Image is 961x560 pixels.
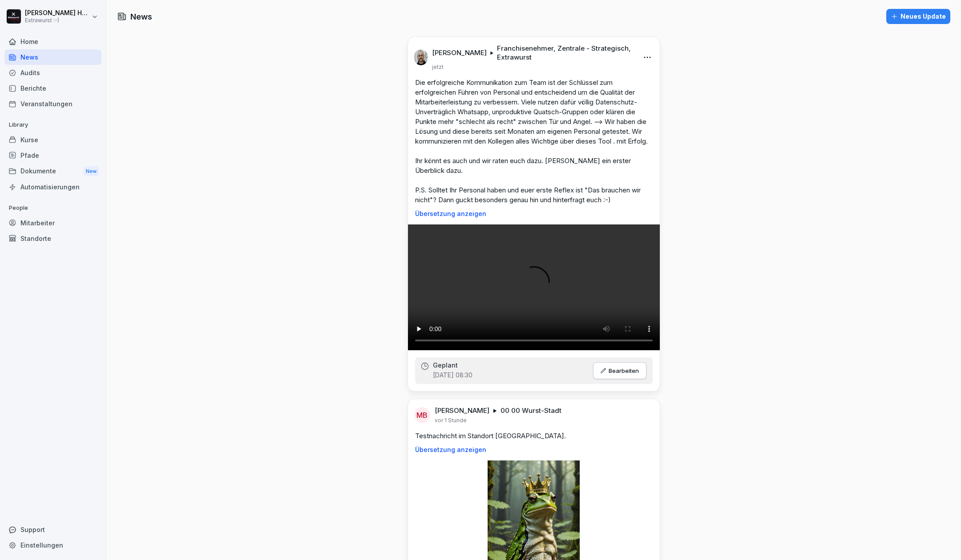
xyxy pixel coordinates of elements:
[4,215,101,231] a: Mitarbeiter
[432,48,487,57] p: [PERSON_NAME]
[415,446,653,453] p: Übersetzung anzeigen
[4,201,101,215] p: People
[4,522,101,537] div: Support
[435,406,489,415] p: [PERSON_NAME]
[84,166,99,176] div: New
[4,537,101,553] a: Einstellungen
[501,406,561,415] p: 00 00 Wurst-Stadt
[4,65,101,80] a: Audits
[4,49,101,65] a: News
[886,9,950,24] button: Neues Update
[415,210,653,217] p: Übersetzung anzeigen
[4,118,101,132] p: Library
[433,371,472,380] p: [DATE] 08:30
[4,132,101,148] a: Kurse
[4,80,101,96] a: Berichte
[414,407,430,423] div: MB
[130,11,152,23] h1: News
[432,64,444,71] p: jetzt
[4,34,101,49] a: Home
[415,431,653,441] p: Testnachricht im Standort [GEOGRAPHIC_DATA].
[25,9,90,17] p: [PERSON_NAME] Hagebaum
[497,44,632,62] p: Franchisenehmer, Zentrale - Strategisch, Extrawurst
[593,362,646,379] button: Bearbeiten
[435,417,467,424] p: vor 1 Stunde
[4,163,101,180] a: DokumenteNew
[25,17,90,24] p: Extrawurst :-)
[4,231,101,246] a: Standorte
[4,163,101,180] div: Dokumente
[4,148,101,163] a: Pfade
[891,12,946,21] div: Neues Update
[415,78,653,205] p: Die erfolgreiche Kommunikation zum Team ist der Schlüssel zum erfolgreichen Führen von Personal u...
[609,367,639,374] p: Bearbeiten
[4,179,101,195] a: Automatisierungen
[4,96,101,112] a: Veranstaltungen
[433,362,458,369] p: Geplant
[414,49,428,65] img: k5nlqdpwapsdgj89rsfbt2s8.png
